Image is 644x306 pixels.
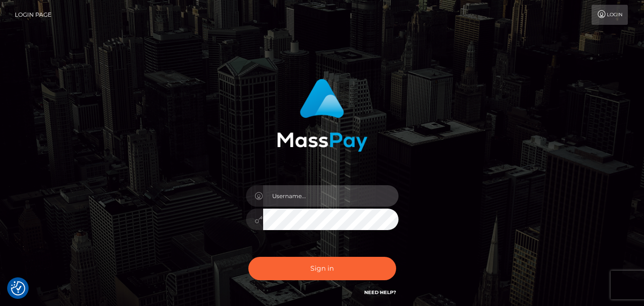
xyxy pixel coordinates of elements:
[11,281,25,295] img: Revisit consent button
[15,5,51,25] a: Login Page
[11,281,25,295] button: Consent Preferences
[364,289,396,295] a: Need Help?
[592,5,628,25] a: Login
[263,185,399,207] input: Username...
[277,79,368,152] img: MassPay Login
[248,257,396,280] button: Sign in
